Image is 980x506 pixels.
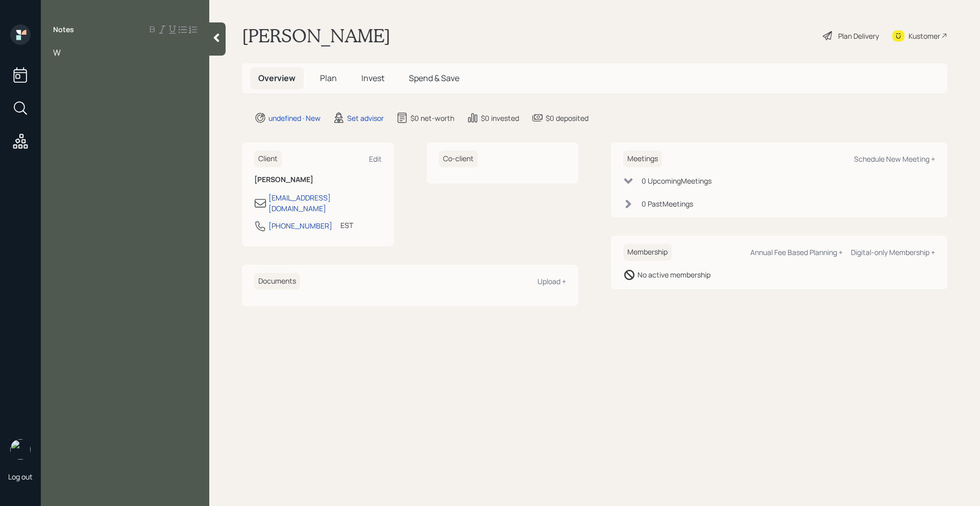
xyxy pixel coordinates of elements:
[623,150,662,167] h6: Meetings
[410,113,454,123] div: $0 net-worth
[642,175,712,186] div: 0 Upcoming Meeting s
[638,269,710,280] div: No active membership
[268,192,382,214] div: [EMAIL_ADDRESS][DOMAIN_NAME]
[8,472,33,482] div: Log out
[320,72,337,84] span: Plan
[537,276,566,286] div: Upload +
[254,175,382,184] h6: [PERSON_NAME]
[409,72,459,84] span: Spend & Save
[340,220,353,231] div: EST
[258,72,296,84] span: Overview
[838,31,879,41] div: Plan Delivery
[361,72,384,84] span: Invest
[268,220,332,231] div: [PHONE_NUMBER]
[268,113,321,123] div: undefined · New
[242,24,390,47] h1: [PERSON_NAME]
[439,150,478,167] h6: Co-client
[750,247,843,257] div: Annual Fee Based Planning +
[851,247,935,257] div: Digital-only Membership +
[854,154,935,164] div: Schedule New Meeting +
[623,244,672,261] h6: Membership
[254,273,300,290] h6: Documents
[481,113,519,123] div: $0 invested
[546,113,589,123] div: $0 deposited
[347,113,384,123] div: Set advisor
[642,198,693,209] div: 0 Past Meeting s
[10,439,31,460] img: retirable_logo.png
[369,154,382,164] div: Edit
[909,31,940,41] div: Kustomer
[53,24,74,35] label: Notes
[53,47,61,58] span: W
[254,150,282,167] h6: Client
